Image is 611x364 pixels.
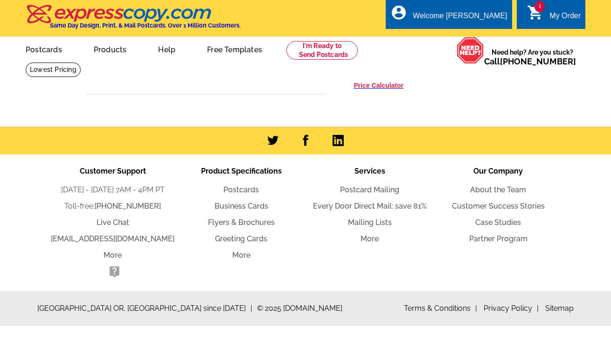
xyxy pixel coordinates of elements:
[473,167,523,175] span: Our Company
[80,167,146,175] span: Customer Support
[215,234,267,243] a: Greeting Cards
[470,185,526,194] a: About the Team
[223,185,259,194] a: Postcards
[340,185,399,194] a: Postcard Mailing
[545,304,574,313] a: Sitemap
[500,56,576,66] a: [PHONE_NUMBER]
[484,304,539,313] a: Privacy Policy
[527,10,581,22] a: 1 shopping_cart My Order
[361,234,379,243] a: More
[354,81,403,90] a: Price Calculator
[549,12,581,25] div: My Order
[51,234,174,243] a: [EMAIL_ADDRESS][DOMAIN_NAME]
[313,202,427,210] a: Every Door Direct Mail: save 81%
[457,37,484,64] img: help
[104,251,122,259] a: More
[215,202,268,210] a: Business Cards
[49,184,177,196] li: [DATE] - [DATE] 7AM - 4PM PT
[192,38,277,60] a: Free Templates
[484,56,576,66] span: Call
[11,38,77,60] a: Postcards
[535,1,545,12] span: 1
[49,201,177,212] li: Toll-free:
[354,167,385,175] span: Services
[143,38,190,60] a: Help
[95,202,161,210] a: [PHONE_NUMBER]
[404,304,477,313] a: Terms & Conditions
[232,251,250,259] a: More
[484,48,581,66] span: Need help? Are you stuck?
[79,38,142,60] a: Products
[390,4,407,21] i: account_circle
[413,12,507,25] div: Welcome [PERSON_NAME]
[37,303,252,314] span: [GEOGRAPHIC_DATA] OR, [GEOGRAPHIC_DATA] since [DATE]
[26,11,241,29] a: Same Day Design, Print, & Mail Postcards. Over 1 Million Customers.
[257,303,342,314] span: © 2025 [DOMAIN_NAME]
[475,218,521,227] a: Case Studies
[97,218,129,227] a: Live Chat
[50,22,241,29] h4: Same Day Design, Print, & Mail Postcards. Over 1 Million Customers.
[348,218,392,227] a: Mailing Lists
[201,167,282,175] span: Product Specifications
[452,202,545,210] a: Customer Success Stories
[469,234,528,243] a: Partner Program
[208,218,275,227] a: Flyers & Brochures
[527,4,544,21] i: shopping_cart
